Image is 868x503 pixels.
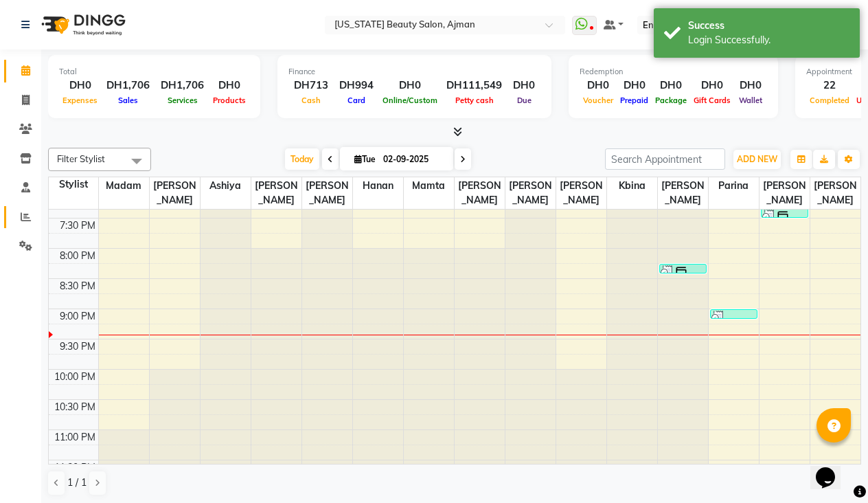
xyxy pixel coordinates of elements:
[298,96,324,105] span: Cash
[652,78,690,93] div: DH0
[115,96,141,105] span: Sales
[505,177,556,209] span: [PERSON_NAME]
[209,78,249,93] div: DH0
[99,177,149,194] span: Madam
[652,96,690,105] span: Package
[209,96,249,105] span: Products
[57,339,98,354] div: 9:30 PM
[59,96,101,105] span: Expenses
[617,96,652,105] span: Prepaid
[617,78,652,93] div: DH0
[353,177,403,194] span: Hanan
[52,400,98,414] div: 10:30 PM
[733,150,781,169] button: ADD NEW
[580,96,617,105] span: Voucher
[690,78,734,93] div: DH0
[556,177,606,209] span: [PERSON_NAME]
[101,78,155,93] div: DH1,706
[580,66,767,78] div: Redemption
[660,265,706,273] div: Ms.[PERSON_NAME], TK16, 08:15 PM-08:25 PM, [PERSON_NAME] (DH80)
[52,370,98,384] div: 10:00 PM
[57,219,98,233] div: 7:30 PM
[288,66,540,78] div: Finance
[251,177,301,209] span: [PERSON_NAME]
[344,96,369,105] span: Card
[441,78,507,93] div: DH111,549
[762,209,808,217] div: sana fm, TK15, 07:20 PM-07:25 PM, NAIL POLISH (DH10)
[605,148,725,170] input: Search Appointment
[514,96,535,105] span: Due
[580,78,617,93] div: DH0
[35,5,129,44] img: logo
[711,310,757,318] div: fatima, TK17, 09:00 PM-09:05 PM, Beauty Hand Henna (حناء اليد) (DH50)
[351,154,379,164] span: Tue
[59,78,101,93] div: DH0
[455,177,505,209] span: [PERSON_NAME]
[607,177,657,194] span: Kbina
[379,96,441,105] span: Online/Custom
[709,177,759,194] span: Parina
[452,96,497,105] span: Petty cash
[302,177,352,209] span: [PERSON_NAME]
[59,66,249,78] div: Total
[690,96,734,105] span: Gift Cards
[379,149,448,170] input: 2025-09-02
[810,177,861,209] span: [PERSON_NAME]
[285,148,319,170] span: Today
[810,448,854,489] iframe: chat widget
[734,78,767,93] div: DH0
[507,78,540,93] div: DH0
[806,78,853,93] div: 22
[57,249,98,263] div: 8:00 PM
[201,177,251,194] span: Ashiya
[688,33,849,47] div: Login Successfully.
[379,78,441,93] div: DH0
[52,430,98,445] div: 11:00 PM
[759,177,810,209] span: [PERSON_NAME]
[806,96,853,105] span: Completed
[164,96,201,105] span: Services
[288,78,334,93] div: DH713
[737,154,777,164] span: ADD NEW
[67,476,87,490] span: 1 / 1
[334,78,379,93] div: DH994
[57,309,98,324] div: 9:00 PM
[155,78,209,93] div: DH1,706
[57,279,98,293] div: 8:30 PM
[735,96,766,105] span: Wallet
[688,19,849,33] div: Success
[404,177,454,194] span: mamta
[57,153,105,164] span: Filter Stylist
[52,460,98,475] div: 11:30 PM
[658,177,708,209] span: [PERSON_NAME]
[150,177,200,209] span: [PERSON_NAME]
[49,177,98,192] div: Stylist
